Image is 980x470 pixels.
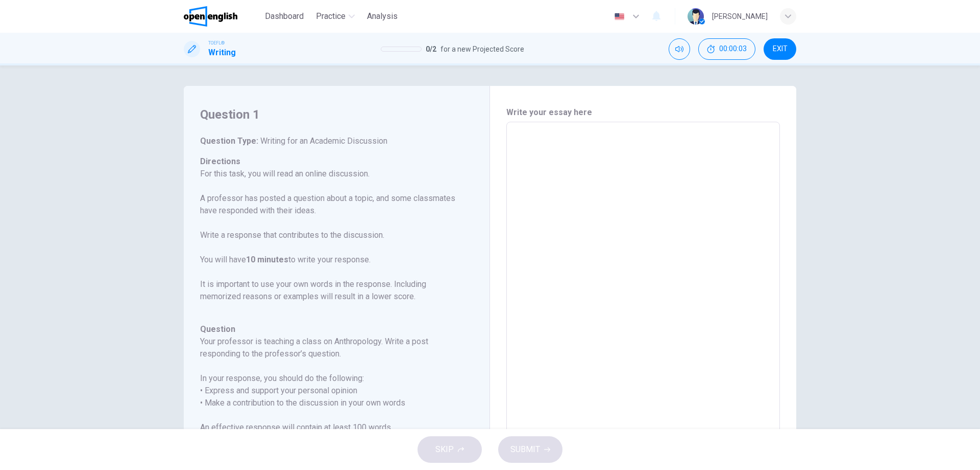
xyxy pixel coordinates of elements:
[246,255,288,264] b: 10 minutes
[506,106,780,119] h6: Write your essay here
[669,38,690,60] div: Mute
[208,39,225,47] span: TOEFL®
[200,168,461,303] p: For this task, you will read an online discussion. A professor has posted a question about a topi...
[265,10,304,23] span: Dashboard
[440,43,524,55] span: for a new Projected Score
[426,43,436,55] span: 0 / 2
[184,6,237,27] img: OpenEnglish logo
[200,335,461,360] h6: Your professor is teaching a class on Anthropology. Write a post responding to the professor’s qu...
[208,47,236,59] h1: Writing
[261,7,308,26] button: Dashboard
[698,38,755,60] button: 00:00:03
[719,45,747,53] span: 00:00:03
[316,10,346,23] span: Practice
[200,135,461,147] h6: Question Type :
[184,6,261,27] a: OpenEnglish logo
[613,13,626,20] img: en
[200,421,461,434] h6: An effective response will contain at least 100 words.
[764,38,796,60] button: EXIT
[688,8,704,25] img: Profile picture
[258,136,387,146] span: Writing for an Academic Discussion
[200,155,461,315] h6: Directions
[363,7,402,26] button: Analysis
[200,106,461,123] h4: Question 1
[200,372,461,409] h6: In your response, you should do the following: • Express and support your personal opinion • Make...
[698,38,755,60] div: Hide
[200,323,461,335] h6: Question
[712,10,768,23] div: [PERSON_NAME]
[367,10,398,23] span: Analysis
[773,45,788,53] span: EXIT
[312,7,359,26] button: Practice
